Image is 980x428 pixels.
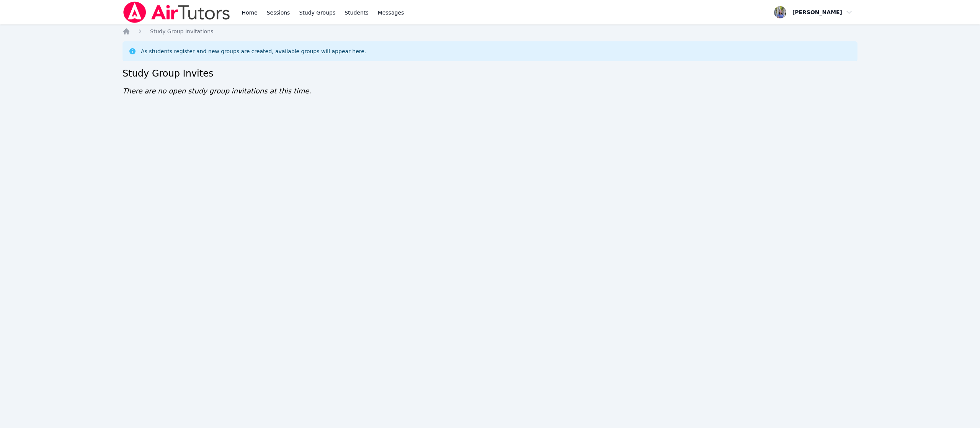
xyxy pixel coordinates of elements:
img: Air Tutors [122,2,231,23]
span: There are no open study group invitations at this time. [122,87,311,95]
h2: Study Group Invites [122,67,857,80]
span: Study Group Invitations [150,28,213,34]
a: Study Group Invitations [150,28,213,35]
span: Messages [378,9,404,16]
nav: Breadcrumb [122,28,857,35]
div: As students register and new groups are created, available groups will appear here. [141,47,366,55]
